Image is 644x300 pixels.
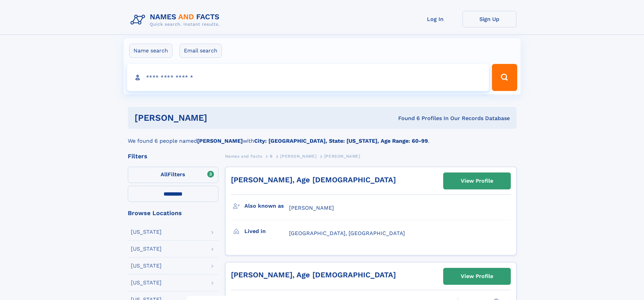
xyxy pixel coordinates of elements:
[128,210,218,216] div: Browse Locations
[462,11,517,27] a: Sign Up
[270,152,273,160] a: B
[408,11,462,27] a: Log In
[129,44,172,58] label: Name search
[131,263,162,269] div: [US_STATE]
[244,226,289,237] h3: Lived in
[197,138,243,144] b: [PERSON_NAME]
[128,129,517,145] div: We found 6 people named with .
[128,153,218,159] div: Filters
[444,173,510,189] a: View Profile
[324,154,360,159] span: [PERSON_NAME]
[127,64,489,91] input: search input
[135,114,303,122] h1: [PERSON_NAME]
[289,230,405,236] span: [GEOGRAPHIC_DATA], [GEOGRAPHIC_DATA]
[161,171,168,178] span: All
[180,44,222,58] label: Email search
[254,138,428,144] b: City: [GEOGRAPHIC_DATA], State: [US_STATE], Age Range: 60-99
[289,205,334,211] span: [PERSON_NAME]
[231,176,396,184] a: [PERSON_NAME], Age [DEMOGRAPHIC_DATA]
[303,115,510,122] div: Found 6 Profiles In Our Records Database
[131,229,162,235] div: [US_STATE]
[128,11,225,29] img: Logo Names and Facts
[280,154,316,159] span: [PERSON_NAME]
[461,173,493,189] div: View Profile
[444,268,510,284] a: View Profile
[231,271,396,279] a: [PERSON_NAME], Age [DEMOGRAPHIC_DATA]
[128,167,218,183] label: Filters
[280,152,316,160] a: [PERSON_NAME]
[492,64,517,91] button: Search Button
[131,246,162,252] div: [US_STATE]
[225,152,262,160] a: Names and Facts
[244,200,289,212] h3: Also known as
[461,269,493,284] div: View Profile
[131,280,162,285] div: [US_STATE]
[270,154,273,159] span: B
